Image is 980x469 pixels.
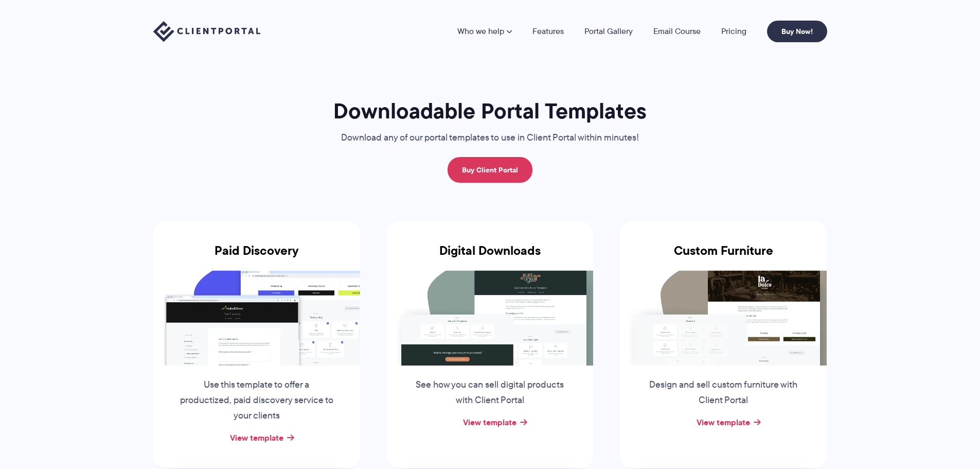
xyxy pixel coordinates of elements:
p: See how you can sell digital products with Client Portal [412,377,568,408]
a: Features [532,27,564,36]
a: Email Course [653,27,701,36]
h1: Downloadable Portal Templates [318,97,663,125]
a: Pricing [721,27,746,36]
a: View template [230,431,283,444]
p: Design and sell custom furniture with Client Portal [645,377,801,408]
h3: Digital Downloads [387,244,594,270]
p: Use this template to offer a productized, paid discovery service to your clients [179,377,335,424]
a: Portal Gallery [584,27,633,36]
h3: Paid Discovery [153,244,360,270]
h3: Custom Furniture [620,244,827,270]
p: Download any of our portal templates to use in Client Portal within minutes! [318,130,663,146]
a: View template [697,416,750,428]
a: Buy Now! [767,21,827,42]
a: View template [463,416,516,428]
a: Who we help [457,27,512,36]
a: Buy Client Portal [448,157,532,183]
